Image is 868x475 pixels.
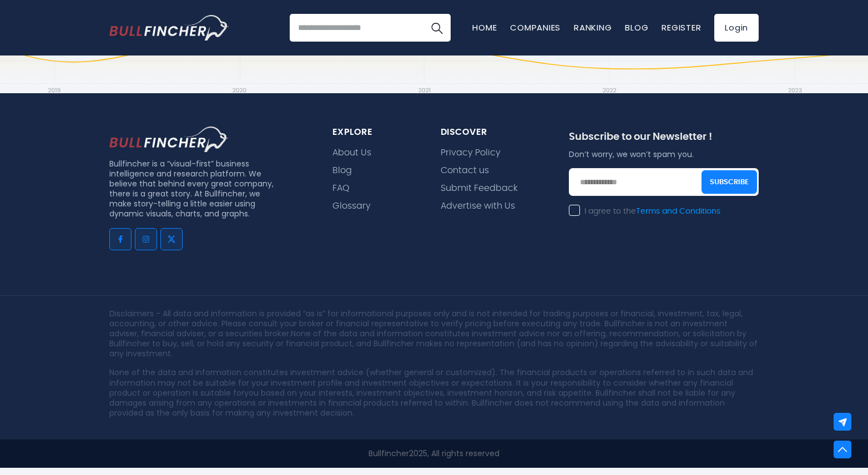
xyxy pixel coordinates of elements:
p: Bullfincher is a “visual-first” business intelligence and research platform. We believe that behi... [109,159,278,219]
a: Contact us [441,165,489,176]
a: Privacy Policy [441,148,501,158]
a: Ranking [574,22,612,33]
button: Subscribe [702,170,757,194]
div: Discover [441,127,542,138]
a: Blog [625,22,648,33]
a: Go to twitter [160,228,183,250]
label: I agree to the [569,206,720,216]
a: Advertise with Us [441,201,515,211]
p: 2025, All rights reserved [109,448,759,458]
a: About Us [332,148,371,158]
div: Subscribe to our Newsletter ! [569,131,759,149]
iframe: reCAPTCHA [569,224,738,267]
p: None of the data and information constitutes investment advice (whether general or customized). T... [109,367,759,418]
a: Blog [332,165,352,176]
a: Glossary [332,201,371,211]
p: Don’t worry, we won’t spam you. [569,149,759,159]
a: Bullfincher [369,448,409,459]
a: Go to instagram [135,228,157,250]
a: Register [662,22,701,33]
a: Login [714,14,759,42]
img: Bullfincher logo [109,15,229,41]
a: Companies [510,22,561,33]
p: Disclaimers - All data and information is provided “as is” for informational purposes only and is... [109,309,759,359]
div: explore [332,127,414,138]
a: FAQ [332,183,350,194]
a: Go to facebook [109,228,132,250]
a: Go to homepage [109,15,229,41]
a: Terms and Conditions [636,208,720,215]
img: footer logo [109,127,229,152]
a: Home [472,22,497,33]
a: Submit Feedback [441,183,518,194]
button: Search [423,14,451,42]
